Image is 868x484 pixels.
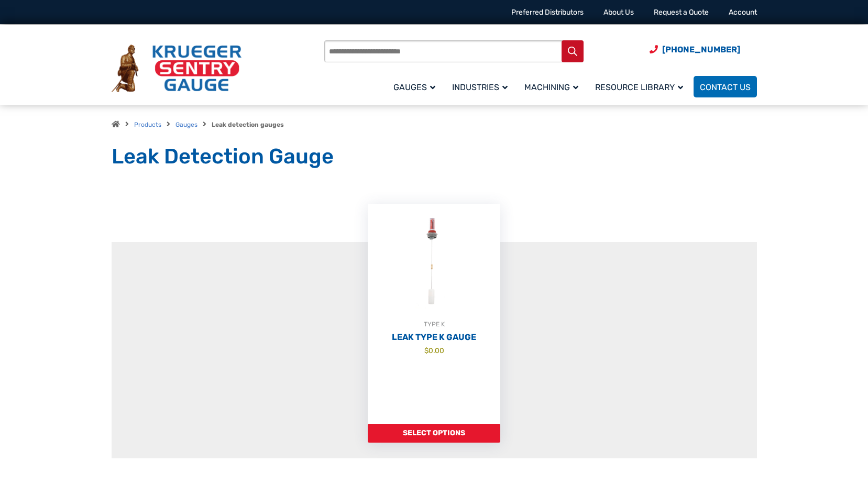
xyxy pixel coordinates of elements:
a: Gauges [387,74,446,99]
span: $ [424,346,428,355]
span: Industries [452,82,508,92]
img: Leak Detection Gauge [368,204,500,319]
span: Gauges [393,82,435,92]
a: Products [134,121,161,128]
a: Add to cart: “Leak Type K Gauge” [368,424,500,443]
a: Contact Us [694,76,757,97]
a: About Us [603,8,634,17]
a: Machining [518,74,589,99]
h2: Leak Type K Gauge [368,332,500,343]
div: TYPE K [368,319,500,329]
a: Account [729,8,757,17]
a: Request a Quote [654,8,709,17]
bdi: 0.00 [424,346,444,355]
a: Preferred Distributors [511,8,584,17]
img: Krueger Sentry Gauge [112,45,241,93]
a: Gauges [175,121,197,128]
span: Machining [524,82,578,92]
span: Resource Library [595,82,683,92]
h1: Leak Detection Gauge [112,144,757,170]
a: Phone Number (920) 434-8860 [650,43,740,56]
span: [PHONE_NUMBER] [662,45,740,54]
strong: Leak detection gauges [212,121,284,128]
span: Contact Us [700,82,751,92]
a: Resource Library [589,74,694,99]
a: TYPE KLeak Type K Gauge $0.00 [368,204,500,424]
a: Industries [446,74,518,99]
